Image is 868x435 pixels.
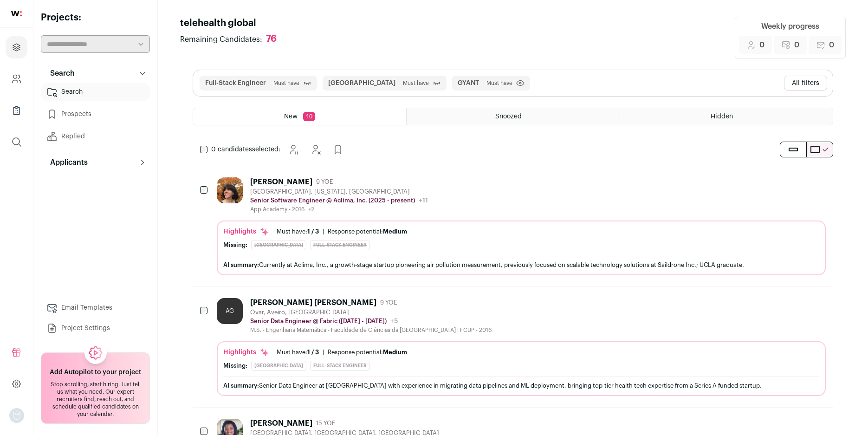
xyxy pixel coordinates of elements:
a: AG [PERSON_NAME] [PERSON_NAME] 9 YOE Ovar, Aveiro, [GEOGRAPHIC_DATA] Senior Data Engineer @ Fabri... [217,298,826,396]
div: Must have: [277,349,319,356]
button: All filters [784,76,827,91]
div: Weekly progress [761,21,819,32]
span: 1 / 3 [307,228,319,234]
span: AI summary: [223,383,259,389]
div: Missing: [223,241,247,249]
span: Must have [403,79,429,87]
span: selected: [211,145,280,154]
span: Hidden [711,113,733,120]
img: 98fb183de6083e4968da9c0130b16b33fdd0688176a031c78d4f732daea62e1c [217,177,243,203]
ul: | [277,349,407,356]
span: 9 YOE [316,178,333,186]
span: Snoozed [495,113,522,120]
a: Replied [41,127,150,146]
div: Must have: [277,228,319,235]
span: 0 [759,39,764,51]
span: New [284,113,298,120]
span: 0 candidates [211,146,252,153]
p: Search [45,68,75,79]
div: Full-Stack Engineer [310,361,370,371]
a: Snoozed [407,108,619,125]
div: [GEOGRAPHIC_DATA], [US_STATE], [GEOGRAPHIC_DATA] [250,188,428,195]
span: AI summary: [223,262,259,268]
div: Response potential: [328,228,407,235]
div: Currently at Aclima, Inc., a growth-stage startup pioneering air pollution measurement, previousl... [223,260,819,270]
span: Medium [383,349,407,355]
a: Projects [6,36,27,58]
span: Must have [486,79,512,87]
span: Medium [383,228,407,234]
a: Add Autopilot to your project Stop scrolling, start hiring. Just tell us what you need. Our exper... [41,352,150,424]
a: Project Settings [41,319,150,338]
button: Applicants [41,153,150,172]
p: Applicants [45,157,88,168]
span: 9 YOE [380,299,397,306]
a: Hidden [620,108,833,125]
div: Senior Data Engineer at [GEOGRAPHIC_DATA] with experience in migrating data pipelines and ML depl... [223,381,819,390]
button: Open dropdown [9,408,24,423]
h1: telehealth global [180,17,286,30]
a: Prospects [41,105,150,123]
p: Senior Data Engineer @ Fabric ([DATE] - [DATE]) [250,318,387,325]
div: Missing: [223,362,247,370]
span: +11 [419,197,428,204]
a: Search [41,83,150,101]
div: 76 [266,33,277,45]
span: 1 / 3 [307,349,319,355]
div: Highlights [223,227,269,236]
img: wellfound-shorthand-0d5821cbd27db2630d0214b213865d53afaa358527fdda9d0ea32b1df1b89c2c.svg [11,11,22,16]
a: Company Lists [6,99,27,122]
div: [GEOGRAPHIC_DATA] [251,361,306,371]
div: M.S. - Engenharia Matemática - Faculdade de Ciências da [GEOGRAPHIC_DATA] | FCUP - 2016 [250,326,492,334]
a: Email Templates [41,299,150,317]
div: App Academy - 2016 [250,206,428,213]
span: 0 [794,39,799,51]
p: Senior Software Engineer @ Aclima, Inc. (2025 - present) [250,197,415,204]
span: +2 [308,207,314,212]
div: Full-Stack Engineer [310,240,370,250]
span: 15 YOE [316,420,335,427]
span: Must have [273,79,299,87]
h2: Add Autopilot to your project [50,368,141,377]
img: nopic.png [9,408,24,423]
div: [PERSON_NAME] [250,419,312,428]
span: 10 [303,112,315,121]
ul: | [277,228,407,235]
button: Search [41,64,150,83]
div: [GEOGRAPHIC_DATA] [251,240,306,250]
div: Stop scrolling, start hiring. Just tell us what you need. Our expert recruiters find, reach out, ... [47,381,144,418]
span: Remaining Candidates: [180,34,262,45]
a: Company and ATS Settings [6,68,27,90]
div: Ovar, Aveiro, [GEOGRAPHIC_DATA] [250,309,492,316]
button: GYANT [458,78,479,88]
a: [PERSON_NAME] 9 YOE [GEOGRAPHIC_DATA], [US_STATE], [GEOGRAPHIC_DATA] Senior Software Engineer @ A... [217,177,826,275]
div: [PERSON_NAME] [250,177,312,187]
div: Response potential: [328,349,407,356]
button: [GEOGRAPHIC_DATA] [328,78,395,88]
div: Highlights [223,348,269,357]
span: 0 [829,39,834,51]
div: [PERSON_NAME] [PERSON_NAME] [250,298,376,307]
h2: Projects: [41,11,150,24]
div: AG [217,298,243,324]
button: Full-Stack Engineer [205,78,266,88]
span: +5 [390,318,398,325]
